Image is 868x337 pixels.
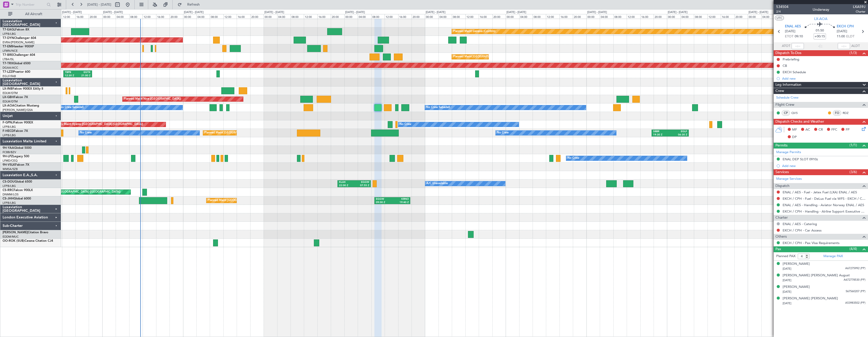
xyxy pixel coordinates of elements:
[748,14,761,19] div: 00:00
[78,71,91,74] div: EGTK
[851,44,860,49] span: ALDT
[3,62,13,65] span: T7-TRX
[78,74,91,78] div: 21:00 Z
[785,24,801,29] span: ENAL AES
[3,70,30,73] a: T7-LZZIPraetor 600
[640,14,654,19] div: 16:00
[60,104,84,111] div: No Crew Sabadell
[3,62,31,65] a: T7-TRXGlobal 6500
[3,201,16,205] a: LFPB/LBG
[681,14,694,19] div: 04:00
[783,196,865,201] a: EKCH / CPH - Fuel - DeLux Fuel via WFS - EKCH / CPH
[453,53,534,61] div: Planned Maint [GEOGRAPHIC_DATA] ([GEOGRAPHIC_DATA])
[103,10,123,15] div: [DATE] - [DATE]
[783,267,791,271] span: [DATE]
[783,203,864,207] a: ENAL / AES - Handling - Aviator Norway ENAL / AES
[344,14,358,19] div: 00:00
[782,164,865,168] div: Add new
[3,239,25,243] span: OO-ROK (SUB)
[586,14,600,19] div: 00:00
[183,3,204,6] span: Refresh
[3,54,13,57] span: T7-BRE
[156,14,169,19] div: 16:00
[775,50,801,56] span: Dispatch To-Dos
[816,28,824,33] span: 01:50
[497,129,509,137] div: No Crew
[16,1,45,8] input: Trip Number
[492,14,506,19] div: 20:00
[850,142,857,148] span: (1/1)
[850,246,857,251] span: (4/4)
[3,231,28,234] span: [PERSON_NAME]
[3,28,15,31] span: T7-EAGL
[3,28,29,31] a: T7-EAGLFalcon 8X
[3,197,14,200] span: CS-JHH
[129,14,143,19] div: 08:00
[392,197,409,201] div: KRNO
[358,14,371,19] div: 04:00
[80,129,92,137] div: No Crew
[749,10,768,15] div: [DATE] - [DATE]
[3,150,16,154] a: FCBB/BZV
[124,95,181,103] div: Planned Maint Nice ([GEOGRAPHIC_DATA])
[184,10,204,15] div: [DATE] - [DATE]
[3,40,34,44] a: EVRA/[PERSON_NAME]
[783,228,822,233] a: EKCH / CPH - Car Access
[783,301,791,305] span: [DATE]
[775,88,784,94] span: Crew
[250,14,264,19] div: 20:00
[837,34,845,39] span: 11:00
[783,241,840,245] a: EKCH / CPH - Pax Visa Requirements
[479,14,492,19] div: 16:00
[40,188,121,196] div: Planned Maint [GEOGRAPHIC_DATA] ([GEOGRAPHIC_DATA])
[116,14,129,19] div: 04:00
[3,197,31,200] a: CS-JHHGlobal 6000
[371,14,385,19] div: 08:00
[102,14,116,19] div: 00:00
[837,29,847,34] span: [DATE]
[3,189,33,192] a: CS-RRCFalcon 900LX
[845,266,865,271] span: A67275992 (PP)
[846,127,850,132] span: FP
[453,28,495,35] div: Planned Maint Geneva (Cointrin)
[783,261,810,267] div: [PERSON_NAME]
[452,14,465,19] div: 08:00
[331,14,344,19] div: 20:00
[792,135,797,140] span: DP
[775,183,790,189] span: Dispatch
[345,10,365,15] div: [DATE] - [DATE]
[62,14,75,19] div: 12:00
[776,9,789,14] span: 2/4
[3,163,29,166] a: 9H-VSLKFalcon 7X
[587,10,607,15] div: [DATE] - [DATE]
[783,57,799,61] div: Prebriefing
[783,290,791,294] span: [DATE]
[400,121,411,128] div: No Crew
[392,201,409,204] div: 19:40 Z
[776,4,789,9] span: 534504
[3,87,43,90] a: LX-INBFalcon 900EX EASy II
[376,197,392,201] div: EGGW
[65,74,78,78] div: 12:30 Z
[339,184,354,187] div: 22:00 Z
[3,146,14,150] span: 9H-YAA
[3,235,19,239] a: EDDM/MUC
[831,127,837,132] span: FFC
[3,87,13,90] span: LX-INB
[668,10,687,15] div: [DATE] - [DATE]
[791,111,803,115] a: QVS
[65,71,78,74] div: TBPB
[264,10,284,15] div: [DATE] - [DATE]
[776,150,801,155] a: Manage Permits
[354,184,369,187] div: 07:55 Z
[782,76,865,81] div: Add new
[3,189,14,192] span: CS-RRC
[819,127,823,132] span: CR
[6,10,56,18] button: All Aircraft
[3,133,16,137] a: LFPB/LBG
[823,254,843,259] a: Manage PAX
[3,104,14,107] span: LX-AOA
[813,7,829,12] div: Underway
[169,14,183,19] div: 20:00
[175,1,206,9] button: Refresh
